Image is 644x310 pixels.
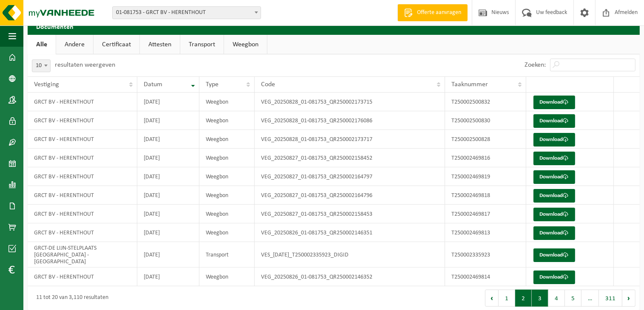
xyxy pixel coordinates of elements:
[415,8,463,17] span: Offerte aanvragen
[28,93,137,111] td: GRCT BV - HERENTHOUT
[533,248,575,262] a: Download
[28,111,137,130] td: GRCT BV - HERENTHOUT
[499,290,515,307] button: 1
[533,189,575,203] a: Download
[445,242,526,268] td: T250002335923
[199,167,255,186] td: Weegbon
[533,133,575,147] a: Download
[445,268,526,286] td: T250002469814
[199,242,255,268] td: Transport
[255,149,445,167] td: VEG_20250827_01-081753_QR250002158452
[28,205,137,223] td: GRCT BV - HERENTHOUT
[445,205,526,223] td: T250002469817
[533,96,575,109] a: Download
[255,242,445,268] td: VES_[DATE]_T250002335923_DIGID
[32,290,108,306] div: 11 tot 20 van 3,110 resultaten
[28,130,137,149] td: GRCT BV - HERENTHOUT
[137,242,199,268] td: [DATE]
[255,111,445,130] td: VEG_20250828_01-081753_QR250002176086
[28,167,137,186] td: GRCT BV - HERENTHOUT
[28,18,640,34] h2: Documenten
[533,208,575,221] a: Download
[137,111,199,130] td: [DATE]
[255,268,445,286] td: VEG_20250826_01-081753_QR250002146352
[94,35,139,54] a: Certificaat
[224,35,267,54] a: Weegbon
[525,62,546,69] label: Zoeken:
[199,268,255,286] td: Weegbon
[137,186,199,205] td: [DATE]
[255,167,445,186] td: VEG_20250827_01-081753_QR250002164797
[28,242,137,268] td: GRCT-DE LIJN-STELPLAATS [GEOGRAPHIC_DATA] - [GEOGRAPHIC_DATA]
[533,271,575,284] a: Download
[445,93,526,111] td: T250002500832
[533,114,575,128] a: Download
[565,290,582,307] button: 5
[582,290,599,307] span: …
[445,130,526,149] td: T250002500828
[137,93,199,111] td: [DATE]
[533,170,575,184] a: Download
[137,205,199,223] td: [DATE]
[199,223,255,242] td: Weegbon
[137,130,199,149] td: [DATE]
[206,81,218,88] span: Type
[199,149,255,167] td: Weegbon
[199,205,255,223] td: Weegbon
[112,6,261,19] span: 01-081753 - GRCT BV - HERENTHOUT
[515,290,532,307] button: 2
[445,167,526,186] td: T250002469819
[255,223,445,242] td: VEG_20250826_01-081753_QR250002146351
[532,290,548,307] button: 3
[140,35,180,54] a: Attesten
[28,186,137,205] td: GRCT BV - HERENTHOUT
[548,290,565,307] button: 4
[137,149,199,167] td: [DATE]
[533,226,575,240] a: Download
[445,111,526,130] td: T250002500830
[34,81,59,88] span: Vestiging
[255,186,445,205] td: VEG_20250827_01-081753_QR250002164796
[261,81,275,88] span: Code
[445,149,526,167] td: T250002469816
[255,205,445,223] td: VEG_20250827_01-081753_QR250002158453
[32,60,50,72] span: 10
[199,93,255,111] td: Weegbon
[599,290,622,307] button: 311
[451,81,488,88] span: Taaknummer
[445,223,526,242] td: T250002469813
[32,59,51,72] span: 10
[445,186,526,205] td: T250002469818
[137,268,199,286] td: [DATE]
[28,149,137,167] td: GRCT BV - HERENTHOUT
[113,7,261,19] span: 01-081753 - GRCT BV - HERENTHOUT
[56,35,93,54] a: Andere
[199,111,255,130] td: Weegbon
[28,268,137,286] td: GRCT BV - HERENTHOUT
[137,223,199,242] td: [DATE]
[144,81,162,88] span: Datum
[622,290,635,307] button: Next
[199,130,255,149] td: Weegbon
[255,93,445,111] td: VEG_20250828_01-081753_QR250002173715
[255,130,445,149] td: VEG_20250828_01-081753_QR250002173717
[533,152,575,165] a: Download
[485,290,499,307] button: Previous
[28,223,137,242] td: GRCT BV - HERENTHOUT
[397,4,468,21] a: Offerte aanvragen
[137,167,199,186] td: [DATE]
[199,186,255,205] td: Weegbon
[28,35,56,54] a: Alle
[180,35,224,54] a: Transport
[55,62,115,68] label: resultaten weergeven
